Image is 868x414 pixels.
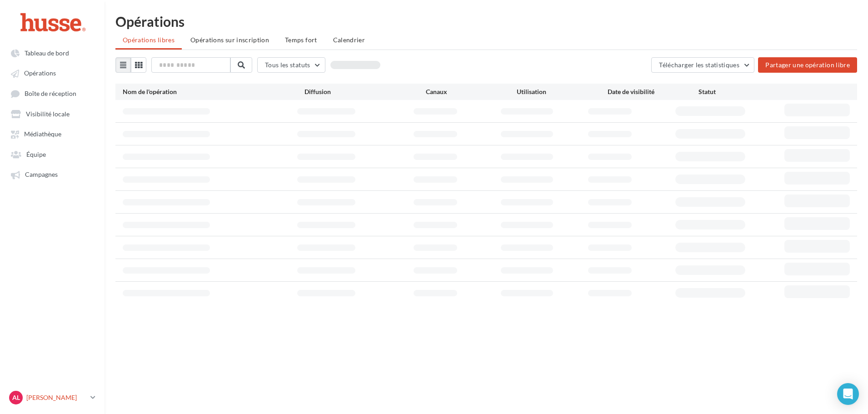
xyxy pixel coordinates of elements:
[26,110,70,118] span: Visibilité locale
[304,87,426,96] div: Diffusion
[25,49,69,57] span: Tableau de bord
[608,87,698,96] div: Date de visibilité
[115,15,857,28] div: Opérations
[190,36,269,44] span: Opérations sur inscription
[5,85,99,102] a: Boîte de réception
[758,57,857,73] button: Partager une opération libre
[651,57,754,73] button: Télécharger les statistiques
[333,36,365,44] span: Calendrier
[5,45,99,61] a: Tableau de bord
[698,87,789,96] div: Statut
[426,87,517,96] div: Canaux
[285,36,317,44] span: Temps fort
[26,150,46,158] span: Équipe
[25,90,76,97] span: Boîte de réception
[5,166,99,182] a: Campagnes
[5,105,99,122] a: Visibilité locale
[123,87,304,96] div: Nom de l'opération
[265,61,310,69] span: Tous les statuts
[26,393,87,402] p: [PERSON_NAME]
[24,70,56,77] span: Opérations
[659,61,739,69] span: Télécharger les statistiques
[5,65,99,81] a: Opérations
[7,389,97,406] a: AL [PERSON_NAME]
[517,87,608,96] div: Utilisation
[257,57,325,73] button: Tous les statuts
[25,171,58,179] span: Campagnes
[5,146,99,162] a: Équipe
[5,125,99,142] a: Médiathèque
[12,393,20,402] span: AL
[24,130,61,138] span: Médiathèque
[837,383,859,405] div: Open Intercom Messenger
